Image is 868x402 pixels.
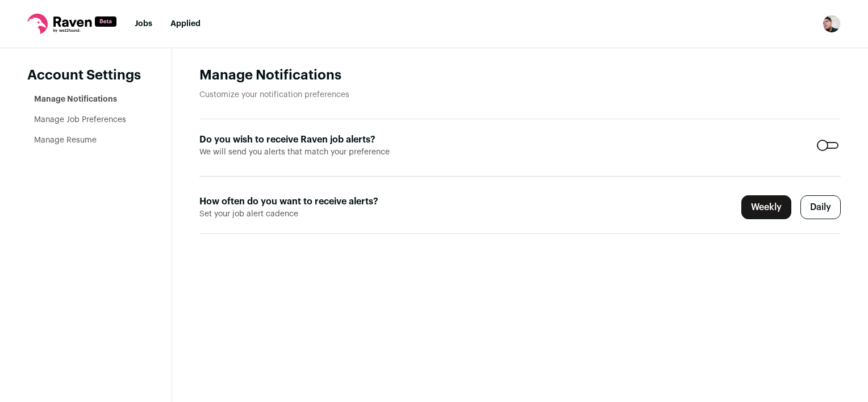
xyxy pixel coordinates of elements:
label: Weekly [741,195,791,219]
a: Jobs [135,20,152,28]
label: Daily [800,195,841,219]
a: Manage Resume [34,136,97,144]
img: 13137035-medium_jpg [823,15,841,33]
span: Set your job alert cadence [199,208,406,220]
header: Account Settings [27,66,144,85]
button: Open dropdown [823,15,841,33]
a: Manage Job Preferences [34,116,126,124]
span: We will send you alerts that match your preference [199,146,406,158]
a: Manage Notifications [34,95,117,103]
a: Applied [170,20,201,28]
p: Customize your notification preferences [199,89,841,101]
label: How often do you want to receive alerts? [199,195,406,208]
h1: Manage Notifications [199,66,841,85]
label: Do you wish to receive Raven job alerts? [199,133,406,146]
